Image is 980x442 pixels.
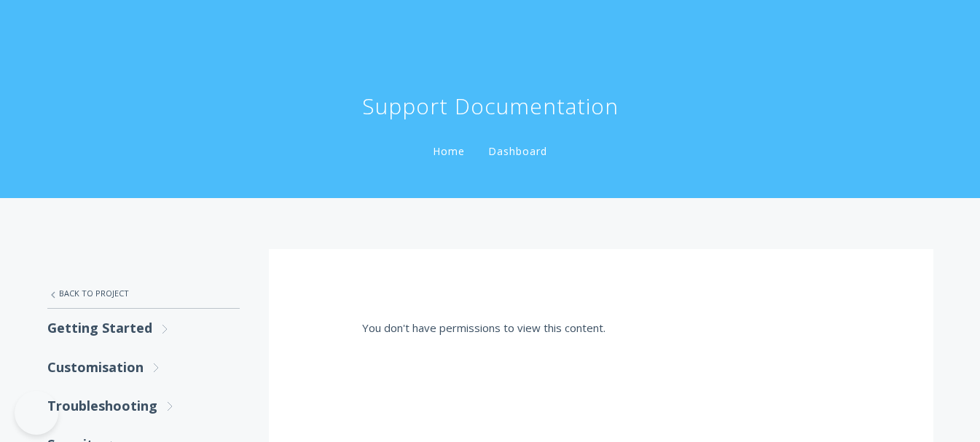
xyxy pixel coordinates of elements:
a: Troubleshooting [47,387,240,425]
a: Customisation [47,348,240,387]
iframe: Toggle Customer Support [15,391,58,435]
a: Home [430,144,468,158]
a: Getting Started [47,309,240,347]
a: Back to Project [47,278,240,309]
a: Dashboard [485,144,550,158]
h1: Support Documentation [362,92,619,121]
